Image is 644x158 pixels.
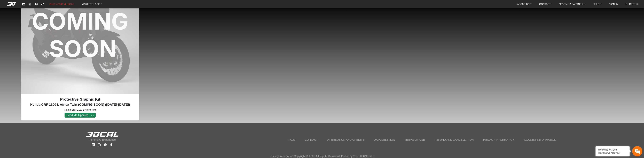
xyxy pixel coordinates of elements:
small: Honda CRF 1100 L Africa Twin [24,108,136,112]
button: Send Me Updates [65,113,96,118]
div: Articles [44,100,65,111]
a: PRIVACY INFORMATION [481,137,516,143]
a: ABOUT US [516,2,533,7]
div: Minimize live chat window [56,2,64,10]
a: BECOME A PARTNER [557,2,586,7]
a: HELP [592,2,603,7]
a: DATA DELETION [372,137,397,143]
a: ATTRIBUTION AND CREDITS [325,137,366,143]
div: Navigation go back [4,17,9,23]
div: Chat with us now [23,18,62,22]
a: REFUND AND CANCELLATION [432,137,476,143]
a: COOKIES INFORMATION [522,137,558,143]
p: How can we help you? [598,152,627,154]
a: FAQs [286,137,297,143]
a: CONTACT [303,137,320,143]
p: Protective Graphic Kit [24,96,136,102]
div: Welcome to 3Dcal [598,148,627,151]
a: MARKETPLACE [80,2,103,7]
a: FIND YOUR VEHICLE [48,2,75,7]
p: Immersive Experience [86,138,119,142]
p: Honda CRF 1100 L Africa Twin (COMING SOON) (2020-2024) [24,102,136,107]
a: CONTACT [538,2,552,7]
a: TERMS OF USE [402,137,427,143]
textarea: Type your message and hit 'Enter' [2,89,65,100]
span: Conversation [2,106,23,109]
a: SIGN IN [608,2,619,7]
span: We're online! [20,40,47,72]
div: FAQs [23,100,44,111]
a: REGISTER [624,2,640,7]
